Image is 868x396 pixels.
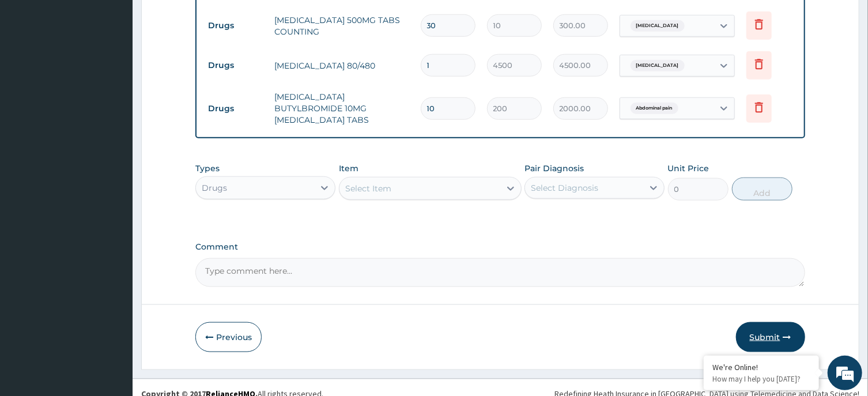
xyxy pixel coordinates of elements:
[202,182,227,194] div: Drugs
[202,98,269,119] td: Drugs
[631,103,678,114] span: Abdominal pain
[60,65,194,80] div: Chat with us now
[712,374,810,384] p: How may I help you today?
[531,182,598,194] div: Select Diagnosis
[631,20,685,32] span: [MEDICAL_DATA]
[195,164,220,174] label: Types
[269,85,414,131] td: [MEDICAL_DATA] BUTYLBROMIDE 10MG [MEDICAL_DATA] TABS
[202,55,269,76] td: Drugs
[21,58,47,86] img: d_794563401_company_1708531726252_794563401
[269,54,414,77] td: [MEDICAL_DATA] 80/480
[339,163,358,174] label: Item
[67,122,159,239] span: We're online!
[345,183,391,194] div: Select Item
[732,178,793,201] button: Add
[736,322,805,352] button: Submit
[631,60,685,71] span: [MEDICAL_DATA]
[712,362,810,372] div: We're Online!
[668,163,710,174] label: Unit Price
[269,9,414,43] td: [MEDICAL_DATA] 500MG TABS COUNTING
[202,15,269,36] td: Drugs
[189,6,217,33] div: Minimize live chat window
[524,163,584,174] label: Pair Diagnosis
[195,322,262,352] button: Previous
[6,269,220,310] textarea: Type your message and hit 'Enter'
[195,242,805,252] label: Comment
